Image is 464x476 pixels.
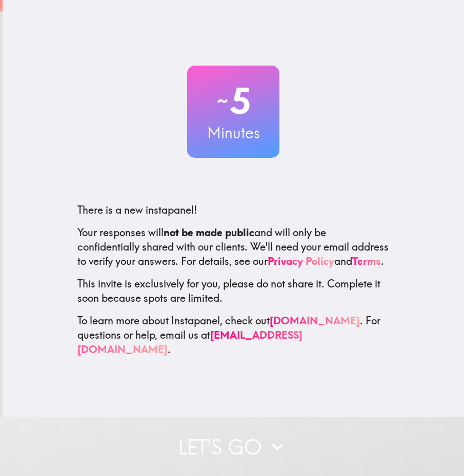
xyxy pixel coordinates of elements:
a: [DOMAIN_NAME] [270,314,360,327]
span: ~ [215,86,230,116]
p: This invite is exclusively for you, please do not share it. Complete it soon because spots are li... [77,277,389,305]
a: Terms [352,255,381,267]
a: Privacy Policy [268,255,334,267]
span: There is a new instapanel! [77,203,197,216]
h2: 5 [187,80,279,122]
a: [EMAIL_ADDRESS][DOMAIN_NAME] [77,328,302,356]
p: Your responses will and will only be confidentially shared with our clients. We'll need your emai... [77,225,389,268]
h3: Minutes [187,122,279,143]
b: not be made public [164,226,254,239]
p: To learn more about Instapanel, check out . For questions or help, email us at . [77,314,389,357]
